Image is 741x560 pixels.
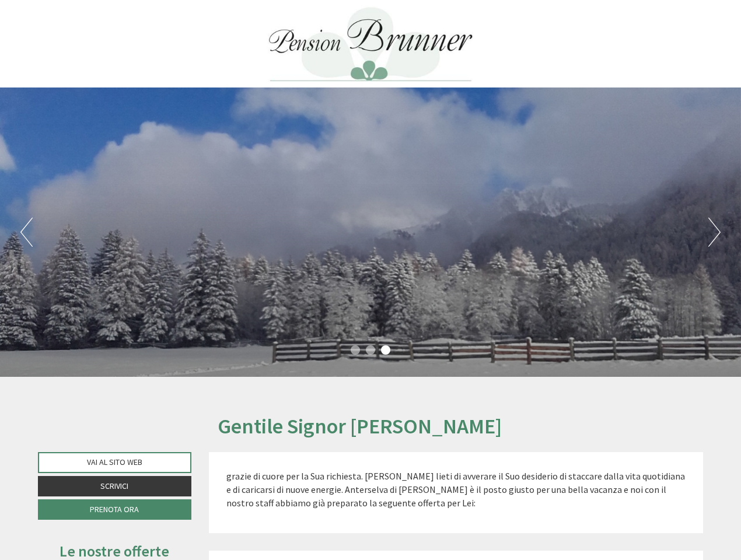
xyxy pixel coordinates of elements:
button: Previous [20,218,33,247]
a: Scrivici [38,476,191,496]
a: Vai al sito web [38,452,191,473]
p: grazie di cuore per la Sua richiesta. [PERSON_NAME] lieti di avverare il Suo desiderio di staccar... [226,470,686,510]
a: Prenota ora [38,499,191,520]
button: Next [708,218,721,247]
h1: Gentile Signor [PERSON_NAME] [218,415,502,438]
